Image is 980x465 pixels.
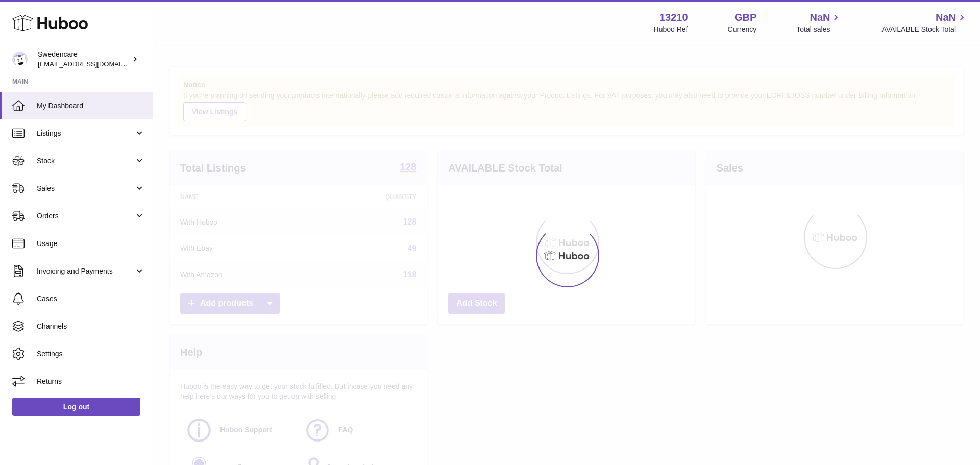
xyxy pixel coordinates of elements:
[12,52,28,67] img: internalAdmin-13210@internal.huboo.com
[37,377,145,386] span: Returns
[37,239,145,249] span: Usage
[728,25,757,34] div: Currency
[38,50,130,69] div: Swedencare
[37,294,145,304] span: Cases
[37,156,134,166] span: Stock
[37,129,134,138] span: Listings
[659,11,688,25] strong: 13210
[37,349,145,359] span: Settings
[38,60,150,68] span: [EMAIL_ADDRESS][DOMAIN_NAME]
[936,11,956,25] span: NaN
[796,11,842,34] a: NaN Total sales
[881,11,968,34] a: NaN AVAILABLE Stock Total
[654,25,688,34] div: Huboo Ref
[37,266,134,276] span: Invoicing and Payments
[12,398,140,416] a: Log out
[37,184,134,193] span: Sales
[37,211,134,221] span: Orders
[37,101,145,111] span: My Dashboard
[37,322,145,331] span: Channels
[810,11,830,25] span: NaN
[881,25,968,34] span: AVAILABLE Stock Total
[796,25,842,34] span: Total sales
[734,11,756,25] strong: GBP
